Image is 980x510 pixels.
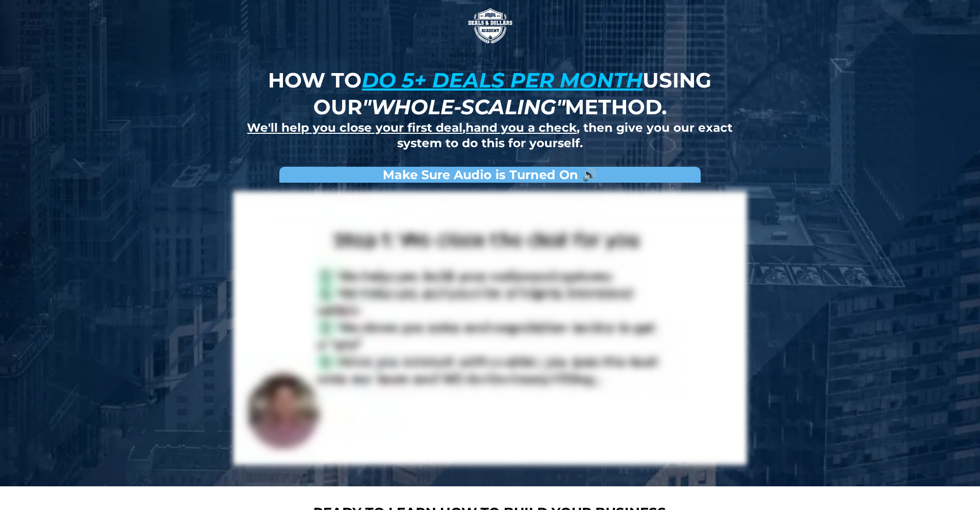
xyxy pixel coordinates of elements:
strong: , , then give you our exact system to do this for yourself. [247,120,733,150]
u: We'll help you close your first deal [247,120,462,135]
u: do 5+ deals per month [362,67,643,93]
strong: How to using our method. [268,67,711,119]
em: "whole-scaling" [362,94,565,119]
strong: Make Sure Audio is Turned On 🔊 [383,167,597,182]
u: hand you a check [466,120,577,135]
